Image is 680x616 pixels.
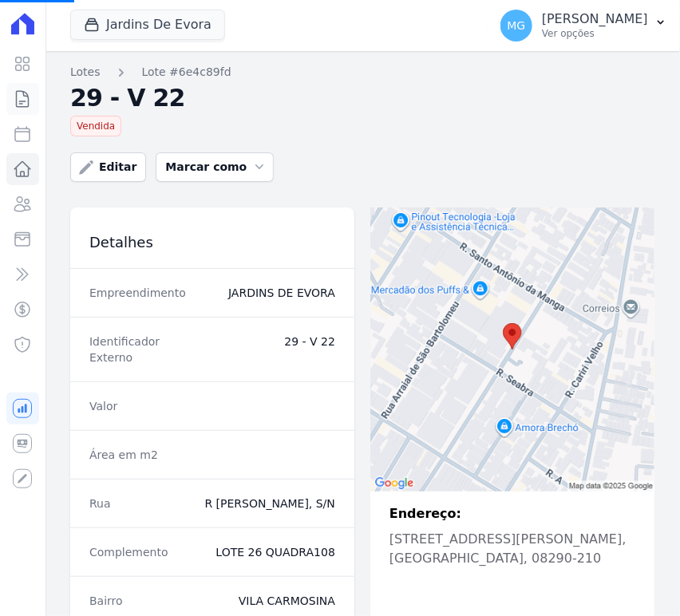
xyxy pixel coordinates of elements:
dt: Valor [89,398,163,414]
p: Endereço: [389,504,635,523]
dt: Rua [89,496,163,511]
dt: Empreendimento [89,285,163,301]
button: MG [PERSON_NAME] Ver opções [488,3,680,48]
a: Lotes [70,64,101,81]
a: Lote #6e4c89fd [142,64,231,81]
span: Vendida [70,116,121,136]
a: Editar [70,152,146,182]
button: Jardins De Evora [70,10,225,40]
dd: 29 - V 22 [172,334,335,365]
dd: VILA CARMOSINA [176,593,335,609]
dd: R [PERSON_NAME], S/N [176,496,335,511]
img: staticmap [370,207,654,492]
p: [PERSON_NAME] [542,11,648,27]
h3: Detalhes [89,233,172,252]
dt: Área em m2 [89,447,163,463]
button: Marcar como [156,152,274,182]
dt: Complemento [89,544,163,560]
p: Ver opções [542,27,648,40]
h2: 29 - V 22 [70,87,654,109]
p: [STREET_ADDRESS][PERSON_NAME], [GEOGRAPHIC_DATA], 08290-210 [389,530,635,568]
dt: Identificador Externo [89,334,169,365]
dt: Bairro [89,593,163,609]
span: MG [508,20,526,31]
dd: JARDINS DE EVORA [176,285,335,301]
nav: Breadcrumb [70,64,654,81]
dd: LOTE 26 QUADRA108 [176,544,335,560]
